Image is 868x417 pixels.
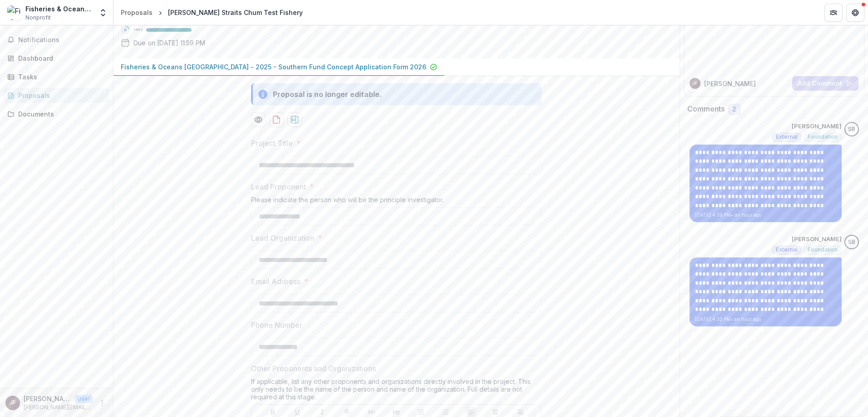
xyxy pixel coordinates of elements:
span: External [776,134,798,140]
p: [PERSON_NAME] [792,122,842,131]
p: [DATE] 4:33 PM • an hour ago [695,316,836,323]
div: [PERSON_NAME] Straits Chum Test Fishery [168,8,303,17]
p: Email Address [251,276,301,287]
div: John Fulton [10,400,16,406]
div: Proposals [121,8,153,17]
span: Foundation [808,247,838,253]
p: Lead Organization [251,233,314,243]
div: Sascha Bendt [848,126,855,132]
div: Please indicate the person who will be the principle investigator. [251,196,542,207]
p: [PERSON_NAME][EMAIL_ADDRESS][DOMAIN_NAME] [24,403,93,412]
p: Phone Number [251,320,302,330]
div: Fisheries & Oceans [GEOGRAPHIC_DATA] [25,4,93,14]
p: Fisheries & Oceans [GEOGRAPHIC_DATA] - 2025 - Southern Fund Concept Application Form 2026 [121,62,426,72]
span: Nonprofit [25,14,51,22]
p: [PERSON_NAME] [24,394,71,403]
p: 100 % [133,27,143,33]
p: Due on [DATE] 11:59 PM [133,38,205,48]
a: Tasks [4,69,109,84]
h2: Comments [687,105,725,113]
a: Documents [4,107,109,121]
p: Project Title [251,138,293,149]
p: [PERSON_NAME] [704,79,756,88]
div: If applicable, list any other proponents and organizations directly involved in the project. This... [251,378,542,404]
button: Open entity switcher [97,4,109,22]
button: Partners [824,4,843,22]
div: Proposals [18,91,102,100]
a: Proposals [4,88,109,103]
button: Preview b634da0f-d2e5-415b-a8b5-50f7675c52b7-0.pdf [251,112,266,127]
img: Fisheries & Oceans Canada [7,5,22,20]
span: Notifications [18,36,106,44]
div: Documents [18,109,102,119]
span: 2 [732,106,736,113]
button: More [97,398,108,408]
p: [PERSON_NAME] [792,235,842,244]
p: Other Proponents and Organizations [251,363,376,374]
div: John Fulton [692,81,698,86]
div: Sascha Bendt [848,239,855,245]
div: Proposal is no longer editable. [273,89,382,100]
a: Dashboard [4,51,109,66]
button: download-proposal [269,112,284,127]
button: Notifications [4,33,109,47]
a: Proposals [117,6,156,19]
button: download-proposal [287,112,302,127]
p: User [74,395,93,403]
div: Dashboard [18,53,102,63]
nav: breadcrumb [117,6,306,19]
p: [DATE] 4:39 PM • an hour ago [695,212,836,218]
div: Tasks [18,72,102,82]
span: External [776,247,798,253]
p: Lead Proponent [251,181,306,192]
button: Get Help [846,4,864,22]
span: Foundation [808,134,838,140]
button: Add Comment [792,76,858,91]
